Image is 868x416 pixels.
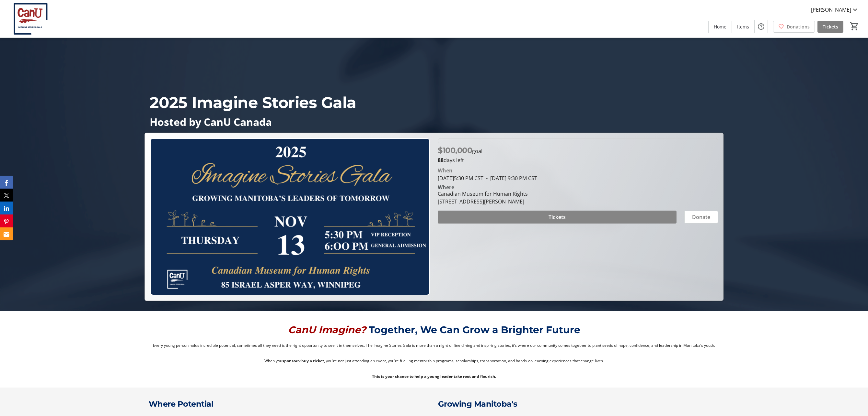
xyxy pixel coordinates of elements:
[714,23,726,30] span: Home
[811,6,851,14] span: [PERSON_NAME]
[297,358,301,364] span: or
[372,374,496,379] strong: This is your chance to help a young leader take root and flourish.
[755,20,768,33] button: Help
[438,157,444,164] span: 88
[150,116,718,127] p: Hosted by CanU Canada
[438,198,528,205] div: [STREET_ADDRESS][PERSON_NAME]
[438,190,528,198] div: Canadian Museum for Human Rights
[150,138,430,295] img: Campaign CTA Media Photo
[264,358,282,364] span: When you
[709,21,732,33] a: Home
[849,20,860,32] button: Cart
[483,175,537,182] span: [DATE] 9:30 PM CST
[438,185,454,190] div: Where
[817,21,843,33] a: Tickets
[787,23,810,30] span: Donations
[4,3,62,35] img: CanU Canada's Logo
[369,324,580,336] span: Together, We Can Grow a Brighter Future
[438,146,472,155] span: $100,000
[149,399,214,409] span: Where Potential
[150,93,356,112] span: 2025 Imagine Stories Gala
[324,358,604,364] span: , you’re not just attending an event, you’re fuelling mentorship programs, scholarships, transpor...
[806,5,864,15] button: [PERSON_NAME]
[483,175,490,182] span: -
[438,167,453,174] div: When
[438,156,718,164] p: days left
[549,213,566,221] span: Tickets
[438,138,718,143] div: 0% of fundraising goal reached
[438,399,517,409] span: Growing Manitoba's
[301,358,324,364] strong: buy a ticket
[684,211,718,224] button: Donate
[438,145,482,156] p: goal
[823,23,838,30] span: Tickets
[438,211,676,224] button: Tickets
[282,358,297,364] strong: sponsor
[692,213,710,221] span: Donate
[438,175,483,182] span: [DATE] 5:30 PM CST
[773,21,815,33] a: Donations
[737,23,749,30] span: Items
[288,324,366,336] em: CanU Imagine?
[732,21,754,33] a: Items
[153,343,715,348] span: Every young person holds incredible potential, sometimes all they need is the right opportunity t...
